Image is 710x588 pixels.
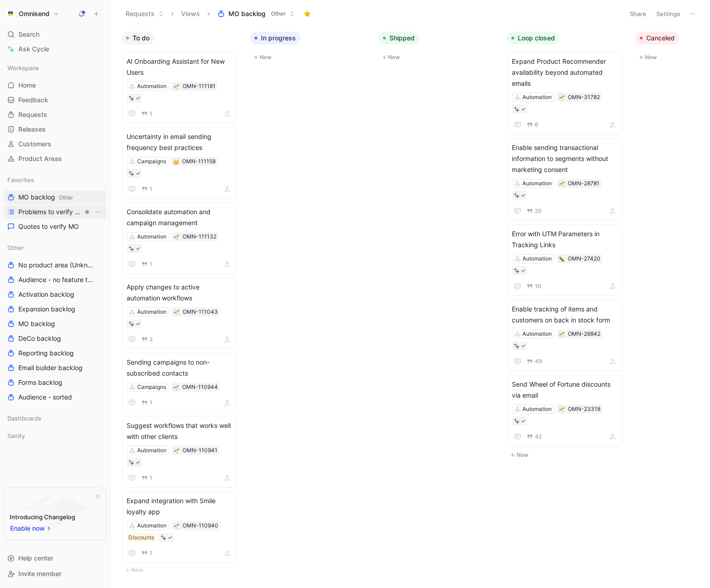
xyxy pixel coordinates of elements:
[535,434,542,439] span: 42
[503,28,632,465] div: Loop closedNew
[122,277,237,349] a: Apply changes to active automation workflowsAutomation2
[250,32,300,44] button: In progress
[7,63,39,72] span: Workspace
[173,233,180,240] div: 🌱
[94,319,103,328] button: View actions
[4,429,106,443] div: Sanity
[568,179,599,188] div: OMN-28781
[174,310,179,315] img: 🌱
[635,32,679,44] button: Canceled
[559,255,565,262] button: 🐛
[94,207,103,216] button: View actions
[174,448,179,454] img: 🌱
[525,281,543,291] button: 10
[4,190,106,204] a: MO backlogOther
[4,317,106,331] a: MO backlog
[522,93,552,102] div: Automation
[7,414,41,423] span: Dashboards
[559,181,565,187] img: 🌱
[246,28,375,67] div: In progressNew
[139,184,154,194] button: 1
[127,56,233,78] span: AI Onboarding Assistant for New Users
[559,94,565,100] button: 🌱
[150,337,153,342] span: 2
[228,9,266,18] span: MO backlog
[150,550,152,556] span: 1
[173,159,179,165] img: 🤔
[508,138,622,221] a: Enable sending transactional information to segments without marketing consentAutomation20
[150,111,152,116] span: 1
[19,10,50,18] h1: Omnisend
[4,376,106,389] a: Forms backlog
[559,95,565,100] img: 🌱
[122,52,237,123] a: AI Onboarding Assistant for New UsersAutomation1
[182,383,218,392] div: OMN-110944
[127,495,233,517] span: Expand integration with Smile loyalty app
[18,305,75,314] span: Expansion backlog
[512,304,618,326] span: Enable tracking of items and customers on back in stock form
[139,334,155,344] button: 2
[94,349,103,358] button: View actions
[174,84,179,89] img: 🌱
[137,446,166,455] div: Automation
[4,220,106,233] a: Quotes to verify MO
[174,523,179,529] img: 🌱
[173,447,180,454] button: 🌱
[389,33,415,43] span: Shipped
[122,565,243,576] button: New
[4,346,106,360] a: Reporting backlog
[183,446,217,455] div: OMN-110941
[378,52,499,63] button: New
[18,81,36,90] span: Home
[518,33,555,43] span: Loop closed
[173,309,180,315] button: 🌱
[173,83,180,89] div: 🌱
[4,205,106,219] a: Problems to verify MOView actions
[535,359,542,364] span: 49
[18,154,62,163] span: Product Areas
[568,405,600,414] div: OMN-23318
[139,398,154,408] button: 1
[137,157,166,166] div: Campaigns
[18,570,61,577] span: Invite member
[559,180,565,187] button: 🌱
[18,125,46,134] span: Releases
[94,261,104,270] button: View actions
[508,375,622,446] a: Send Wheel of Fortune discounts via emailAutomation42
[250,52,371,63] button: New
[7,243,24,252] span: Other
[512,228,618,250] span: Error with UTM Parameters in Tracking Links
[525,356,544,366] button: 49
[378,32,419,44] button: Shipped
[4,429,106,445] div: Sanity
[94,193,103,202] button: View actions
[94,290,103,299] button: View actions
[18,44,49,55] span: Ask Cycle
[94,393,103,402] button: View actions
[512,142,618,175] span: Enable sending transactional information to segments without marketing consent
[137,521,166,530] div: Automation
[261,33,296,43] span: In progress
[137,232,166,241] div: Automation
[508,300,622,371] a: Enable tracking of items and customers on back in stock formAutomation49
[127,282,233,304] span: Apply changes to active automation workflows
[4,302,106,316] a: Expansion backlog
[18,334,61,343] span: DeCo backlog
[133,33,150,43] span: To do
[559,332,565,337] img: 🌱
[18,95,48,105] span: Feedback
[94,222,103,231] button: View actions
[173,522,180,529] div: 🌱
[646,33,675,43] span: Canceled
[652,7,684,20] button: Settings
[4,61,106,75] div: Workspace
[122,202,237,274] a: Consolidate automation and campaign managementAutomation1
[12,488,98,535] img: bg-BLZuj68n.svg
[4,241,106,255] div: Other
[559,407,565,412] img: 🌱
[173,385,179,390] img: 🌱
[4,93,106,107] a: Feedback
